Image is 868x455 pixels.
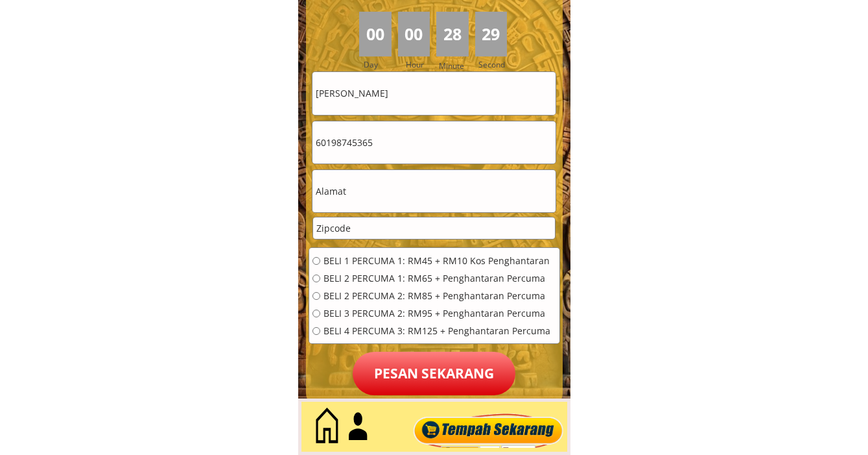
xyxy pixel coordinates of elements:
span: BELI 2 PERCUMA 2: RM85 + Penghantaran Percuma [323,291,550,301]
span: BELI 3 PERCUMA 2: RM95 + Penghantaran Percuma [323,309,550,318]
span: BELI 4 PERCUMA 3: RM125 + Penghantaran Percuma [323,326,550,336]
span: BELI 1 PERCUMA 1: RM45 + RM10 Kos Penghantaran [323,256,550,265]
p: Pesan sekarang [353,352,515,395]
h3: Day [364,58,396,71]
span: BELI 2 PERCUMA 1: RM65 + Penghantaran Percuma [323,274,550,283]
h3: Hour [406,58,433,71]
h3: Minute [439,60,467,72]
input: Nama [312,72,556,114]
h3: Second [478,58,510,71]
input: Zipcode [313,217,555,239]
input: Alamat [312,170,556,212]
input: Telefon [312,121,556,164]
